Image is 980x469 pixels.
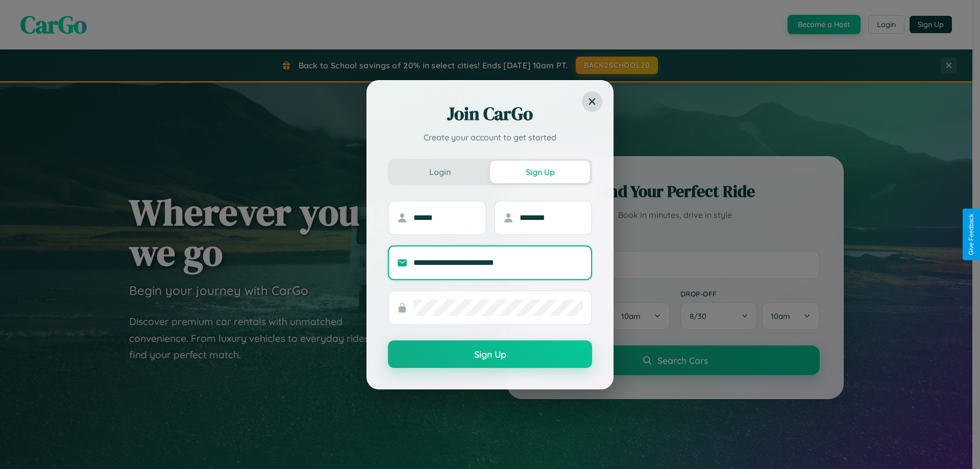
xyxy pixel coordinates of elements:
h2: Join CarGo [388,102,592,126]
button: Sign Up [490,161,590,183]
button: Login [390,161,490,183]
button: Sign Up [388,340,592,368]
p: Create your account to get started [388,131,592,143]
div: Give Feedback [968,214,975,255]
